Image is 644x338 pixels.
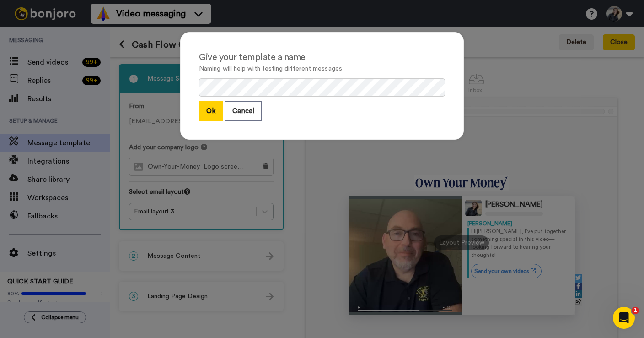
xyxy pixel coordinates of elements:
[613,307,635,329] iframe: Intercom live chat
[199,64,445,74] p: Naming will help with testing different messages
[225,101,262,121] button: Cancel
[199,101,223,121] button: Ok
[632,307,639,314] span: 1
[199,51,445,64] div: Give your template a name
